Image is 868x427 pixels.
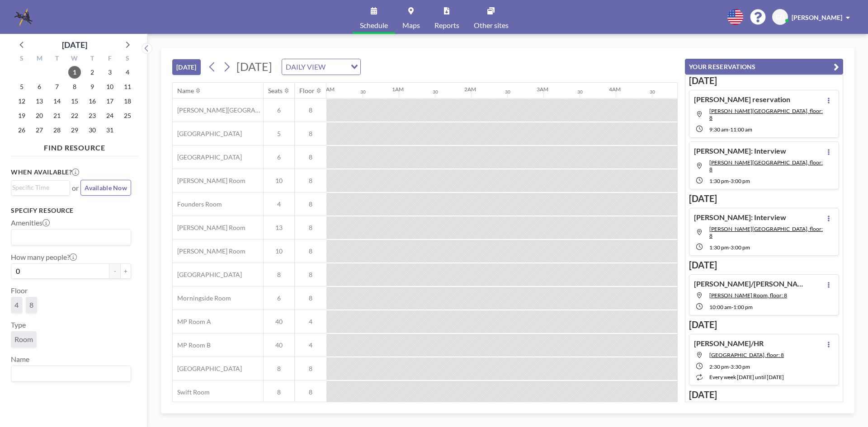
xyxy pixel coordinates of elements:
[295,177,326,185] span: 8
[51,80,63,93] span: Tuesday, October 7, 2025
[173,106,263,114] span: [PERSON_NAME][GEOGRAPHIC_DATA]
[12,183,65,192] input: Search for option
[295,153,326,161] span: 8
[264,177,294,185] span: 10
[402,22,420,29] span: Maps
[48,53,66,65] div: T
[505,89,510,95] div: 30
[474,22,509,29] span: Other sites
[295,365,326,373] span: 8
[689,259,839,271] h3: [DATE]
[86,95,99,108] span: Thursday, October 16, 2025
[11,206,131,215] h3: Specify resource
[689,319,839,330] h3: [DATE]
[173,247,245,255] span: [PERSON_NAME] Room
[86,124,99,136] span: Thursday, October 30, 2025
[694,339,764,348] h4: [PERSON_NAME]/HR
[709,363,729,370] span: 2:30 PM
[689,193,839,204] h3: [DATE]
[177,87,194,95] div: Name
[284,61,327,73] span: DAILY VIEW
[11,253,77,262] label: How many people?
[433,89,438,95] div: 30
[729,244,731,251] span: -
[360,22,388,29] span: Schedule
[11,181,70,194] div: Search for option
[12,231,126,243] input: Search for option
[609,86,621,93] div: 4AM
[709,352,784,358] span: West End Room, floor: 8
[464,86,476,93] div: 2AM
[51,109,63,122] span: Tuesday, October 21, 2025
[173,153,242,161] span: [GEOGRAPHIC_DATA]
[101,53,118,65] div: F
[11,230,131,245] div: Search for option
[577,89,583,95] div: 30
[172,59,201,75] button: [DATE]
[709,244,729,251] span: 1:30 PM
[729,363,731,370] span: -
[86,66,99,79] span: Thursday, October 2, 2025
[11,320,26,329] label: Type
[264,294,294,302] span: 6
[121,80,134,93] span: Saturday, October 11, 2025
[12,368,126,380] input: Search for option
[685,59,843,75] button: YOUR RESERVATIONS
[264,271,294,279] span: 8
[33,80,46,93] span: Monday, October 6, 2025
[709,304,731,310] span: 10:00 AM
[86,80,99,93] span: Thursday, October 9, 2025
[173,388,210,396] span: Swift Room
[173,271,242,279] span: [GEOGRAPHIC_DATA]
[104,109,116,122] span: Friday, October 24, 2025
[62,38,87,51] div: [DATE]
[709,108,823,121] span: Ansley Room, floor: 8
[295,318,326,326] span: 4
[264,200,294,208] span: 4
[694,95,790,104] h4: [PERSON_NAME] reservation
[282,59,360,75] div: Search for option
[68,95,81,108] span: Wednesday, October 15, 2025
[264,224,294,232] span: 13
[109,263,120,279] button: -
[295,294,326,302] span: 8
[104,66,116,79] span: Friday, October 3, 2025
[86,109,99,122] span: Thursday, October 23, 2025
[51,124,63,136] span: Tuesday, October 28, 2025
[733,304,753,310] span: 1:00 PM
[650,89,655,95] div: 30
[83,53,101,65] div: T
[264,341,294,349] span: 40
[31,53,48,65] div: M
[434,22,459,29] span: Reports
[264,106,294,114] span: 6
[694,146,786,155] h4: [PERSON_NAME]: Interview
[68,66,81,79] span: Wednesday, October 1, 2025
[328,61,345,73] input: Search for option
[68,124,81,136] span: Wednesday, October 29, 2025
[11,366,131,381] div: Search for option
[731,178,750,184] span: 3:00 PM
[295,130,326,138] span: 8
[792,14,842,21] span: [PERSON_NAME]
[709,374,784,380] span: every week [DATE] until [DATE]
[104,95,116,108] span: Friday, October 17, 2025
[709,159,823,173] span: Ansley Room, floor: 8
[14,335,33,343] span: Room
[173,200,222,208] span: Founders Room
[51,95,63,108] span: Tuesday, October 14, 2025
[264,130,294,138] span: 5
[15,124,28,136] span: Sunday, October 26, 2025
[264,318,294,326] span: 40
[295,224,326,232] span: 8
[14,8,33,26] img: organization-logo
[121,109,134,122] span: Saturday, October 25, 2025
[776,13,784,21] span: CD
[709,178,729,184] span: 1:30 PM
[295,200,326,208] span: 8
[173,177,245,185] span: [PERSON_NAME] Room
[120,263,131,279] button: +
[264,247,294,255] span: 10
[15,95,28,108] span: Sunday, October 12, 2025
[15,80,28,93] span: Sunday, October 5, 2025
